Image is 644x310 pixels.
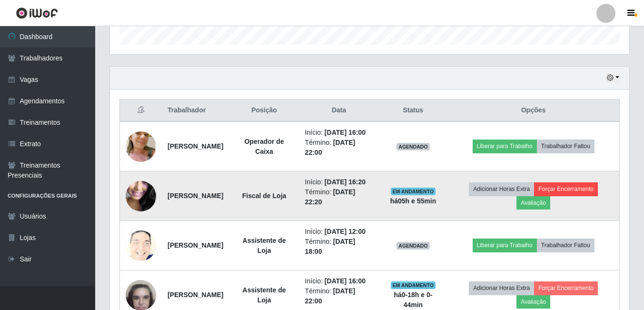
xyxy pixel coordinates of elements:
[168,192,223,200] strong: [PERSON_NAME]
[534,281,598,295] button: Forçar Encerramento
[325,277,366,285] time: [DATE] 16:00
[391,188,436,195] span: EM ANDAMENTO
[469,182,534,196] button: Adicionar Horas Extra
[537,239,594,252] button: Trabalhador Faltou
[394,291,432,309] strong: há 0-18 h e 0-44 min
[473,140,537,153] button: Liberar para Trabalho
[243,237,286,254] strong: Assistente de Loja
[305,138,373,158] li: Término:
[516,196,550,210] button: Avaliação
[325,228,366,235] time: [DATE] 12:00
[390,197,436,205] strong: há 05 h e 55 min
[305,128,373,138] li: Início:
[305,177,373,187] li: Início:
[299,100,379,122] th: Data
[162,100,229,122] th: Trabalhador
[537,140,594,153] button: Trabalhador Faltou
[325,129,366,136] time: [DATE] 16:00
[469,281,534,295] button: Adicionar Horas Extra
[126,162,156,230] img: 1746055016214.jpeg
[168,291,223,299] strong: [PERSON_NAME]
[379,100,448,122] th: Status
[244,138,284,155] strong: Operador de Caixa
[396,143,430,150] span: AGENDADO
[516,295,550,309] button: Avaliação
[126,227,156,264] img: 1746292948519.jpeg
[243,286,286,304] strong: Assistente de Loja
[305,227,373,237] li: Início:
[396,242,430,250] span: AGENDADO
[305,237,373,257] li: Término:
[168,241,223,249] strong: [PERSON_NAME]
[447,100,619,122] th: Opções
[305,286,373,306] li: Término:
[325,178,366,186] time: [DATE] 16:20
[16,7,58,19] img: CoreUI Logo
[168,142,223,150] strong: [PERSON_NAME]
[242,192,287,200] strong: Fiscal de Loja
[229,100,299,122] th: Posição
[126,118,156,175] img: 1752702642595.jpeg
[473,239,537,252] button: Liberar para Trabalho
[534,182,598,196] button: Forçar Encerramento
[391,281,436,289] span: EM ANDAMENTO
[305,187,373,207] li: Término:
[305,276,373,286] li: Início:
